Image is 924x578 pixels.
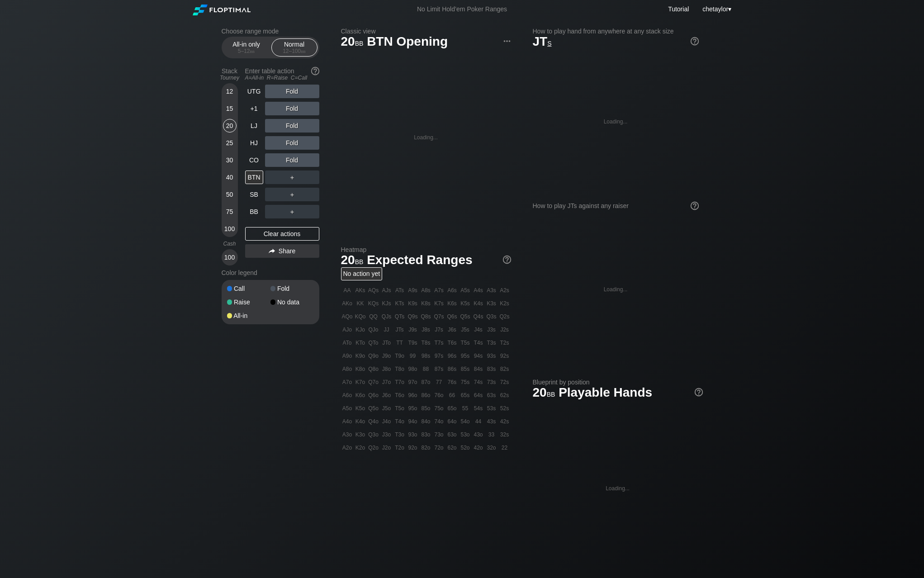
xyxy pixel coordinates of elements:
div: 84o [420,415,432,428]
div: KK [354,297,367,310]
div: 92s [498,350,511,362]
div: J9s [407,323,419,336]
span: bb [250,48,255,54]
div: Call [227,285,270,292]
div: J8o [380,363,393,375]
div: No data [270,299,314,305]
div: J5o [380,402,393,415]
h1: Expected Ranges [341,252,511,267]
div: K5o [354,402,367,415]
span: bb [547,388,555,398]
div: 12 [223,85,237,98]
div: A7o [341,376,354,388]
div: K6s [446,297,459,310]
div: Fold [265,102,319,115]
div: 83s [485,363,498,375]
div: Fold [270,285,314,292]
div: 62s [498,389,511,402]
div: 63s [485,389,498,402]
a: Tutorial [668,5,689,13]
div: 75o [433,402,445,415]
div: 85s [459,363,472,375]
div: J5s [459,323,472,336]
div: Fold [265,119,319,133]
div: Loading... [604,118,628,125]
div: Loading... [414,134,438,141]
div: T7s [433,336,445,349]
div: BTN [245,171,263,184]
div: 75s [459,376,472,388]
div: K2o [354,441,367,454]
span: bb [301,48,306,54]
span: 20 [340,253,365,268]
div: Color legend [222,265,319,280]
div: 55 [459,402,472,415]
div: 42o [472,441,485,454]
div: 75 [223,205,237,218]
div: A9o [341,350,354,362]
div: JTo [380,336,393,349]
div: Fold [265,153,319,167]
div: 73o [433,428,445,441]
div: 87o [420,376,432,388]
div: 76s [446,376,459,388]
div: ▾ [700,4,732,14]
div: Enter table action [245,64,319,85]
div: 87s [433,363,445,375]
div: KJo [354,323,367,336]
div: 73s [485,376,498,388]
div: Q4o [367,415,380,428]
div: SB [245,188,263,201]
div: A4o [341,415,354,428]
div: T9o [393,350,406,362]
div: KTs [393,297,406,310]
div: 65s [459,389,472,402]
div: K6o [354,389,367,402]
div: 93s [485,350,498,362]
div: T4o [393,415,406,428]
div: 64o [446,415,459,428]
div: A7s [433,284,445,297]
div: 94s [472,350,485,362]
div: J8s [420,323,432,336]
div: AA [341,284,354,297]
div: Q5s [459,310,472,323]
div: 5 – 12 [227,48,265,54]
div: J7s [433,323,445,336]
div: All-in [227,313,270,319]
div: K9o [354,350,367,362]
div: 53s [485,402,498,415]
div: 72o [433,441,445,454]
div: 25 [223,136,237,150]
div: 74s [472,376,485,388]
div: CO [245,153,263,167]
div: K2s [498,297,511,310]
div: T2s [498,336,511,349]
div: 50 [223,188,237,201]
img: ellipsis.fd386fe8.svg [502,36,512,46]
div: AJo [341,323,354,336]
div: KTo [354,336,367,349]
div: T6s [446,336,459,349]
div: T8o [393,363,406,375]
div: 85o [420,402,432,415]
div: A8o [341,363,354,375]
img: help.32db89a4.svg [310,66,320,76]
span: bb [355,38,364,47]
div: KQo [354,310,367,323]
div: T2o [393,441,406,454]
span: chetaylor [702,5,728,13]
div: 52o [459,441,472,454]
span: BTN Opening [365,35,449,50]
div: A3s [485,284,498,297]
div: ＋ [265,171,319,184]
div: A8s [420,284,432,297]
div: T5o [393,402,406,415]
div: 64s [472,389,485,402]
span: 20 [531,386,557,401]
div: 12 – 100 [275,48,313,54]
div: 84s [472,363,485,375]
div: 44 [472,415,485,428]
div: K3s [485,297,498,310]
div: T5s [459,336,472,349]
